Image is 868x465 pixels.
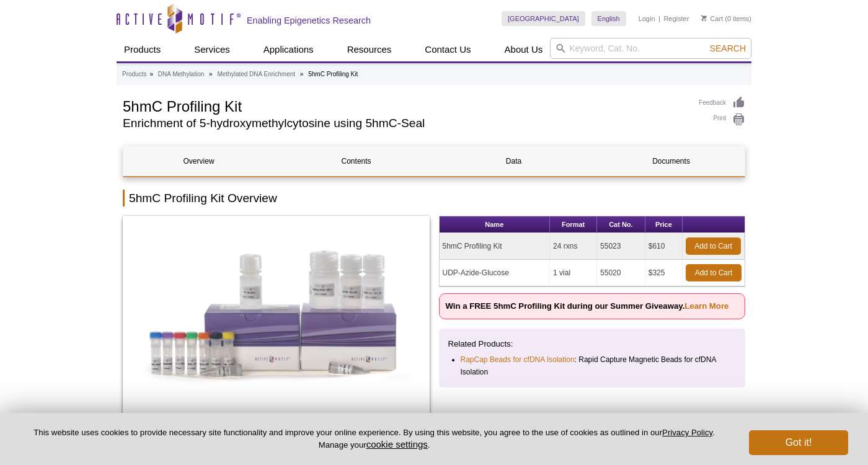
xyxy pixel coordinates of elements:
a: DNA Methylation [158,69,204,80]
a: Contents [281,146,432,176]
a: Add to Cart [686,237,741,255]
strong: Win a FREE 5hmC Profiling Kit during our Summer Giveaway. [446,301,729,311]
a: Cart [701,14,723,23]
h1: 5hmC Profiling Kit [123,96,686,115]
li: : Rapid Capture Magnetic Beads for cfDNA Isolation [461,353,725,378]
th: Name [440,216,551,233]
a: Data [438,146,589,176]
td: UDP-Azide-Glucose [440,260,551,286]
a: Products [122,69,146,80]
a: Contact Us [417,38,478,61]
li: (0 items) [701,11,751,26]
td: 55020 [597,260,645,286]
td: 24 rxns [550,233,597,260]
td: 5hmC Profiling Kit [440,233,551,260]
a: Learn More [684,301,728,311]
a: Documents [596,146,746,176]
a: Login [639,14,655,23]
button: cookie settings [366,439,428,449]
li: 5hmC Profiling Kit [308,71,358,77]
button: Got it! [749,430,848,455]
li: | [658,11,660,26]
h2: Enrichment of 5-hydroxymethylcytosine using 5hmC-Seal [123,118,686,129]
button: Search [706,43,750,54]
li: » [149,71,153,77]
a: Resources [340,38,399,61]
a: Feedback [699,96,745,110]
p: Related Products: [448,338,737,350]
a: Register [663,14,689,23]
a: Overview [123,146,274,176]
a: RapCap Beads for cfDNA Isolation [461,353,575,366]
a: About Us [497,38,551,61]
li: » [209,71,213,77]
th: Price [645,216,683,233]
a: English [591,11,626,26]
a: Products [117,38,168,61]
a: [GEOGRAPHIC_DATA] [502,11,585,26]
td: $325 [645,260,683,286]
h2: Enabling Epigenetics Research [247,15,371,26]
img: Your Cart [701,15,707,21]
p: This website uses cookies to provide necessary site functionality and improve your online experie... [20,427,728,451]
h2: 5hmC Profiling Kit Overview [123,190,745,206]
li: » [300,71,304,77]
td: $610 [645,233,683,260]
a: Methylated DNA Enrichment [217,69,295,80]
a: Privacy Policy [662,428,712,437]
input: Keyword, Cat. No. [550,38,751,59]
img: 5hmC Profiling Kit [123,216,430,420]
span: Search [710,43,746,53]
td: 1 vial [550,260,597,286]
a: Print [699,113,745,126]
a: Services [187,38,237,61]
th: Format [550,216,597,233]
th: Cat No. [597,216,645,233]
a: Applications [256,38,321,61]
td: 55023 [597,233,645,260]
a: Add to Cart [686,264,742,281]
